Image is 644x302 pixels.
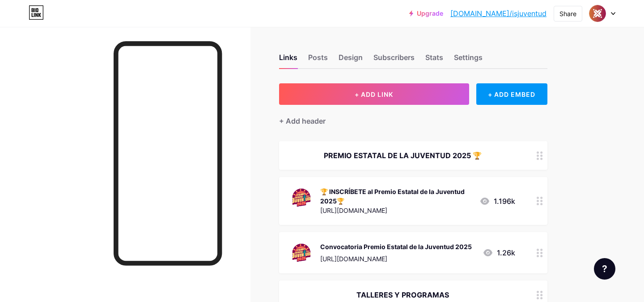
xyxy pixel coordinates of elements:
div: Posts [308,52,328,68]
div: Subscribers [373,52,415,68]
span: + ADD LINK [355,91,393,98]
div: + Add header [279,116,326,126]
div: Convocatoria Premio Estatal de la Juventud 2025 [320,242,472,251]
img: isjuventud [589,5,606,22]
div: [URL][DOMAIN_NAME] [320,206,472,215]
div: Links [279,52,297,68]
div: + ADD EMBED [476,83,547,105]
div: Stats [425,52,443,68]
button: + ADD LINK [279,83,469,105]
div: 🏆 INSCRÍBETE al Premio Estatal de la Juventud 2025🏆 [320,187,472,206]
div: 1.196k [479,196,515,207]
a: Upgrade [409,10,443,17]
div: PREMIO ESTATAL DE LA JUVENTUD 2025 🏆 [290,150,515,161]
div: TALLERES Y PROGRAMAS [290,289,515,300]
div: [URL][DOMAIN_NAME] [320,254,472,263]
a: [DOMAIN_NAME]/isjuventud [450,8,547,19]
div: Design [339,52,363,68]
img: 🏆 INSCRÍBETE al Premio Estatal de la Juventud 2025🏆 [290,186,313,209]
div: 1.26k [483,247,515,258]
img: Convocatoria Premio Estatal de la Juventud 2025 [290,241,313,264]
div: Share [559,9,576,18]
div: Settings [454,52,483,68]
